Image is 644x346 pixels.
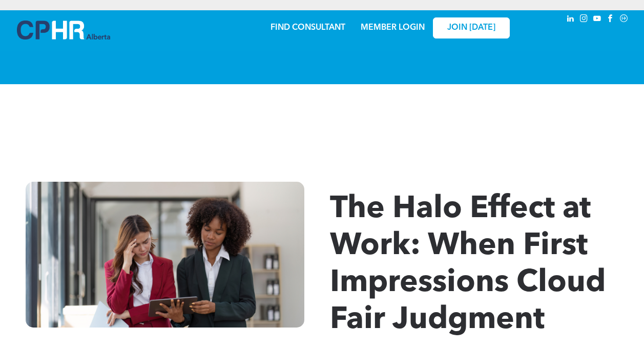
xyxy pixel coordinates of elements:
span: JOIN [DATE] [447,23,495,33]
a: FIND CONSULTANT [271,24,345,32]
span: The Halo Effect at Work: When First Impressions Cloud Fair Judgment [330,194,606,336]
a: instagram [578,13,590,27]
a: MEMBER LOGIN [361,24,425,32]
a: facebook [605,13,616,27]
a: JOIN [DATE] [433,17,510,39]
a: linkedin [565,13,576,27]
a: youtube [592,13,603,27]
a: Social network [618,13,630,27]
img: A blue and white logo for cp alberta [17,21,110,40]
